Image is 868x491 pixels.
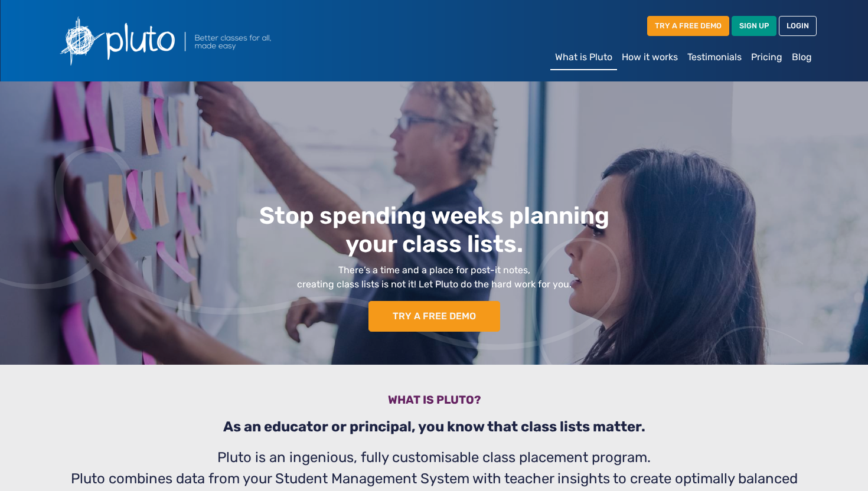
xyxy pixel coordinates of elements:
img: Pluto logo with the text Better classes for all, made easy [51,9,335,72]
p: There’s a time and a place for post-it notes, creating class lists is not it! Let Pluto do the ha... [130,263,738,292]
a: Pricing [746,45,787,69]
h1: Stop spending weeks planning your class lists. [130,202,738,258]
h3: What is pluto? [58,393,810,411]
a: LOGIN [779,16,817,35]
a: Blog [787,45,817,69]
a: TRY A FREE DEMO [647,16,729,35]
a: Testimonials [683,45,746,69]
a: How it works [617,45,683,69]
a: TRY A FREE DEMO [368,301,500,332]
a: What is Pluto [550,45,617,70]
b: As an educator or principal, you know that class lists matter. [223,418,645,435]
a: SIGN UP [732,16,776,35]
